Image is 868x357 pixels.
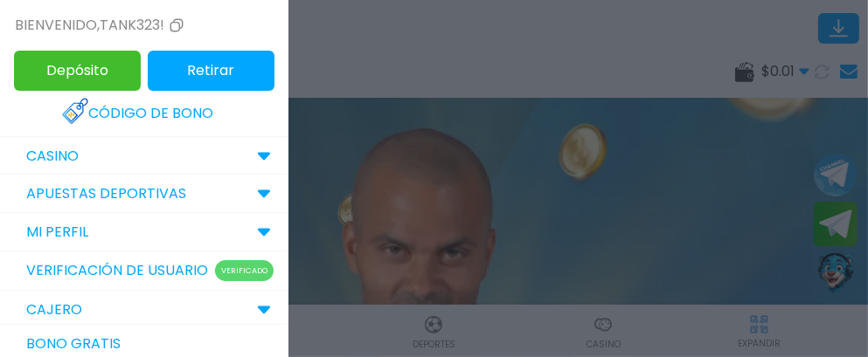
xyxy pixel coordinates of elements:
[26,222,88,243] p: MI PERFIL
[26,299,82,320] p: CAJERO
[61,97,88,124] img: Redeem
[148,51,274,91] button: Retirar
[26,183,186,204] p: Apuestas Deportivas
[62,94,226,133] a: Código de bono
[15,15,187,36] div: Bienvenido , tank323!
[215,260,274,281] p: Verificado
[14,51,141,91] button: Depósito
[26,146,79,167] p: CASINO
